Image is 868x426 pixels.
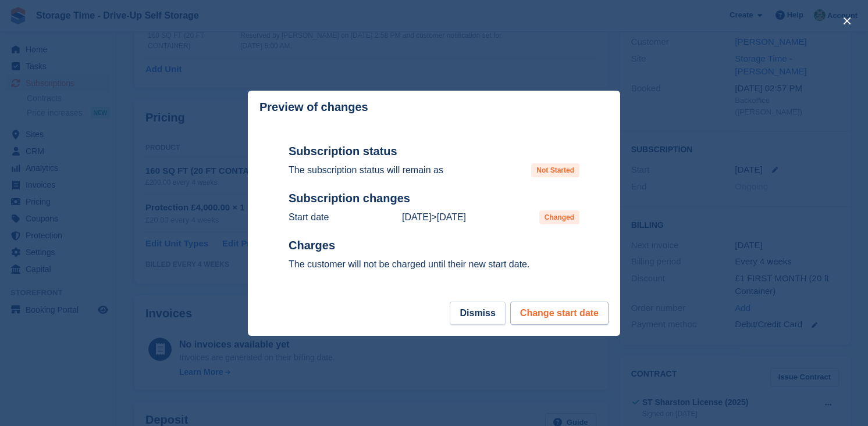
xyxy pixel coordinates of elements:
p: Preview of changes [259,101,368,114]
p: The customer will not be charged until their new start date. [289,257,579,271]
p: > [402,210,466,224]
h2: Subscription changes [289,191,579,206]
h2: Subscription status [289,144,579,159]
time: 2025-09-11 23:00:00 UTC [437,212,466,222]
h2: Charges [289,238,579,253]
span: Changed [539,210,579,224]
button: Dismiss [450,302,505,325]
span: Not Started [531,163,579,177]
button: close [838,12,856,30]
p: Start date [289,210,329,224]
time: 2025-09-07 23:00:00 UTC [402,212,431,222]
p: The subscription status will remain as [289,163,443,177]
button: Change start date [510,302,609,325]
